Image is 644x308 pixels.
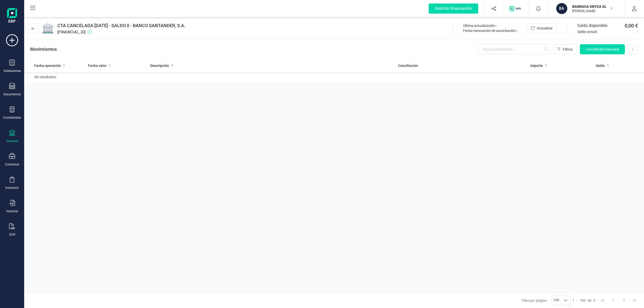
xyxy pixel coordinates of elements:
span: - [496,24,497,28]
div: Contactos [5,162,19,166]
span: CTA CANCELADA [DATE] - SALDO 0 - BANCO SANTANDER, S.A. [57,22,185,29]
p: Movimientos [30,46,57,53]
div: Filas por página: [522,296,571,305]
div: Solicitar financiación [429,4,478,14]
img: Logo Finanedi [7,8,17,24]
div: Importar [6,209,18,213]
p: BARRACA ORYZA SL [572,4,613,9]
span: - [516,29,517,33]
span: Filtros [563,47,573,52]
span: Actualizar [537,26,553,31]
div: Tesorería [6,139,18,143]
span: - [637,29,638,34]
span: Conciliación bancaria [586,47,619,52]
div: Inventario [5,186,19,190]
button: Filtros [554,44,577,54]
span: de [588,298,591,303]
button: Previous Page [609,296,618,305]
div: OCR [9,233,15,237]
div: Contabilidad [3,116,21,120]
button: Solicitar financiación [423,1,484,17]
div: - [573,298,595,303]
span: 0 [593,298,595,303]
span: Descripción [150,63,169,68]
button: BABARRACA ORYZA SL[PERSON_NAME] [554,1,619,17]
button: Last Page [630,296,639,305]
div: Última actualización: [463,23,517,28]
button: Conciliación bancaria [580,44,625,54]
div: Documentos [4,92,21,96]
span: [FINANCIAL_ID] [57,29,185,35]
span: Fecha valor [88,63,107,68]
input: Buscar movimiento... [478,44,551,54]
span: 1 [573,298,575,303]
div: BA [556,3,567,14]
div: Fecha renovación de autorización: [463,28,517,33]
span: Saldo [596,63,605,68]
button: Next Page [619,296,629,305]
span: Fecha operación [34,63,61,68]
span: Saldo disponible: [577,23,623,29]
div: Validaciones [3,69,21,73]
span: 0,00 € [625,22,638,29]
button: First Page [598,296,608,305]
td: Sin resultados [24,72,644,81]
button: Actualizar [528,23,557,33]
img: Logo de OPS [509,6,523,11]
span: 100 [552,296,561,305]
p: [PERSON_NAME] [572,9,613,13]
span: Importe [530,63,543,68]
span: Saldo actual: [577,29,635,34]
span: 100 [580,298,586,303]
span: Conciliación [398,63,418,68]
button: Logo de OPS [506,1,526,17]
